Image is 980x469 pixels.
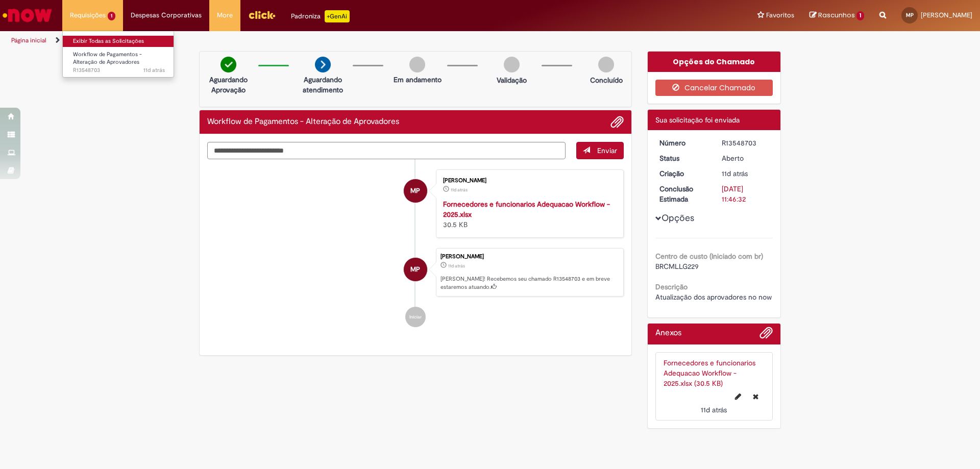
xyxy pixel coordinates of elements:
[248,7,276,22] img: click_logo_yellow_360x200.png
[298,75,348,95] p: Aguardando atendimento
[443,178,613,184] div: [PERSON_NAME]
[648,52,781,72] div: Opções do Chamado
[652,184,715,204] dt: Conclusão Estimada
[598,57,614,72] img: img-circle-grey.png
[597,146,617,155] span: Enviar
[63,36,175,47] a: Exibir Todas as Solicitações
[410,179,420,203] span: MP
[655,115,740,125] span: Sua solicitação foi enviada
[73,51,142,66] span: Workflow de Pagamentos - Alteração de Aprovadores
[315,57,331,72] img: arrow-next.png
[217,10,233,20] span: More
[131,10,202,20] span: Despesas Corporativas
[207,159,624,338] ul: Histórico de tíquete
[722,169,748,178] time: 18/09/2025 17:46:29
[207,117,399,127] h2: Workflow de Pagamentos - Alteração de Aprovadores Histórico de tíquete
[921,11,972,19] span: [PERSON_NAME]
[652,153,715,163] dt: Status
[655,329,681,338] h2: Anexos
[655,262,699,271] span: BRCMLLG229
[443,199,613,230] div: 30.5 KB
[818,10,855,20] span: Rascunhos
[576,142,624,159] button: Enviar
[440,254,618,260] div: [PERSON_NAME]
[701,405,727,414] time: 18/09/2025 17:46:05
[722,184,769,204] div: [DATE] 11:46:32
[722,168,769,179] div: 18/09/2025 17:46:29
[759,326,773,344] button: Adicionar anexos
[610,115,624,129] button: Adicionar anexos
[722,138,769,148] div: R13548703
[655,292,772,302] span: Atualização dos aprovadores no now
[325,10,350,22] p: +GenAi
[404,258,427,281] div: Matheus Augusto Da Silva Pereira
[664,358,755,388] a: Fornecedores e funcionarios Adequacao Workflow - 2025.xlsx (30.5 KB)
[722,153,769,163] div: Aberto
[652,168,715,179] dt: Criação
[443,200,610,219] a: Fornecedores e funcionarios Adequacao Workflow - 2025.xlsx
[204,75,253,95] p: Aguardando Aprovação
[590,75,623,85] p: Concluído
[652,138,715,148] dt: Número
[747,388,765,405] button: Excluir Fornecedores e funcionarios Adequacao Workflow - 2025.xlsx
[655,252,763,261] b: Centro de custo (Iniciado com br)
[404,179,427,203] div: Matheus Augusto Da Silva Pereira
[440,275,618,291] p: [PERSON_NAME]! Recebemos seu chamado R13548703 e em breve estaremos atuando.
[1,5,54,26] img: ServiceNow
[448,263,465,269] span: 11d atrás
[108,12,115,20] span: 1
[810,11,864,20] a: Rascunhos
[73,66,165,75] span: R13548703
[220,57,236,72] img: check-circle-green.png
[448,263,465,269] time: 18/09/2025 17:46:29
[451,187,468,193] span: 11d atrás
[497,75,527,85] p: Validação
[394,75,442,85] p: Em andamento
[409,57,425,72] img: img-circle-grey.png
[766,10,794,20] span: Favoritos
[143,66,165,74] time: 18/09/2025 17:46:29
[8,31,646,50] ul: Trilhas de página
[291,10,350,22] div: Padroniza
[207,142,566,159] textarea: Digite sua mensagem aqui...
[63,49,175,71] a: Aberto R13548703 : Workflow de Pagamentos - Alteração de Aprovadores
[207,248,624,297] li: Matheus Augusto Da Silva Pereira
[701,405,727,414] span: 11d atrás
[504,57,520,72] img: img-circle-grey.png
[856,11,864,20] span: 1
[143,66,165,74] span: 11d atrás
[655,282,688,291] b: Descrição
[410,257,420,282] span: MP
[70,10,106,20] span: Requisições
[729,388,747,405] button: Editar nome de arquivo Fornecedores e funcionarios Adequacao Workflow - 2025.xlsx
[906,12,914,18] span: MP
[655,80,773,96] button: Cancelar Chamado
[11,36,46,44] a: Página inicial
[722,169,748,178] span: 11d atrás
[62,31,174,78] ul: Requisições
